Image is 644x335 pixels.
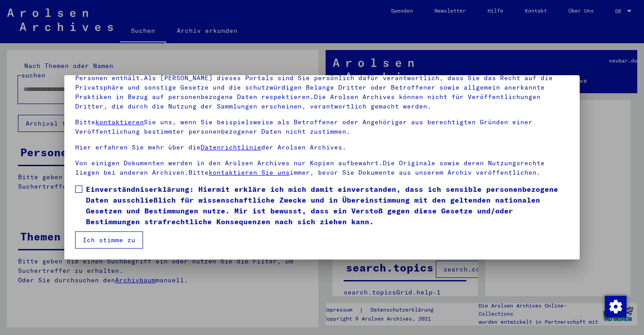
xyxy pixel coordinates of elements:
div: Zustimmung ändern [604,295,626,317]
a: Datenrichtlinie [201,143,261,151]
p: Von einigen Dokumenten werden in den Arolsen Archives nur Kopien aufbewahrt.Die Originale sowie d... [75,158,569,177]
button: Ich stimme zu [75,231,143,249]
span: Einverständniserklärung: Hiermit erkläre ich mich damit einverstanden, dass ich sensible personen... [86,184,569,227]
p: Bitte Sie uns, wenn Sie beispielsweise als Betroffener oder Angehöriger aus berechtigten Gründen ... [75,118,569,136]
a: kontaktieren [95,118,144,126]
p: Bitte beachten Sie, dass dieses Portal über NS - Verfolgte sensible Daten zu identifizierten oder... [75,64,569,111]
a: kontaktieren Sie uns [209,168,290,177]
p: Hier erfahren Sie mehr über die der Arolsen Archives. [75,143,569,152]
img: Zustimmung ändern [605,296,626,317]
